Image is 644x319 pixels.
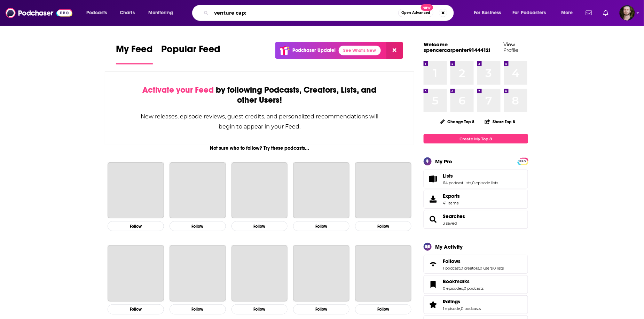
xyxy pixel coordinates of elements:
[443,306,460,311] a: 1 episode
[108,221,164,231] button: Follow
[424,170,528,188] span: Lists
[170,221,226,231] button: Follow
[424,41,491,53] a: Welcome spencercarpenter9144412!
[339,46,381,55] a: See What's New
[480,266,493,271] a: 0 users
[231,245,288,302] a: Business Wars
[583,7,595,19] a: Show notifications dropdown
[426,194,440,204] span: Exports
[424,190,528,209] a: Exports
[469,7,510,18] button: open menu
[292,47,336,53] p: Podchaser Update!
[513,8,546,18] span: For Podcasters
[472,180,498,185] a: 0 episode lists
[293,245,350,302] a: Freakonomics Radio
[108,245,164,302] a: Radiolab
[436,117,479,126] button: Change Top 8
[443,193,460,199] span: Exports
[461,306,481,311] a: 0 podcasts
[493,266,494,271] span: ,
[355,162,411,219] a: My Favorite Murder with Karen Kilgariff and Georgia Hardstark
[435,158,452,165] div: My Pro
[443,286,463,291] a: 0 episodes
[485,115,516,129] button: Share Top 8
[443,278,470,285] span: Bookmarks
[120,8,135,18] span: Charts
[620,5,635,21] span: Logged in as OutlierAudio
[211,7,398,18] input: Search podcasts, credits, & more...
[435,243,463,250] div: My Activity
[231,221,288,231] button: Follow
[424,275,528,294] span: Bookmarks
[426,280,440,289] a: Bookmarks
[398,9,433,17] button: Open AdvancedNew
[620,5,635,21] img: User Profile
[143,7,182,18] button: open menu
[556,7,582,18] button: open menu
[105,145,414,151] div: Not sure who to follow? Try these podcasts...
[426,215,440,224] a: Searches
[474,8,501,18] span: For Business
[443,173,453,179] span: Lists
[142,85,214,95] span: Activate your Feed
[519,159,527,164] span: PRO
[471,180,472,185] span: ,
[443,266,460,271] a: 1 podcast
[161,43,220,59] span: Popular Feed
[443,213,465,219] a: Searches
[479,266,480,271] span: ,
[426,259,440,269] a: Follows
[561,8,573,18] span: More
[464,286,484,291] a: 0 podcasts
[148,8,173,18] span: Monitoring
[460,306,461,311] span: ,
[504,41,519,53] a: View Profile
[108,162,164,219] a: The Joe Rogan Experience
[426,174,440,184] a: Lists
[460,266,461,271] span: ,
[443,298,460,305] span: Ratings
[115,7,139,18] a: Charts
[424,295,528,314] span: Ratings
[443,201,460,205] span: 41 items
[443,298,481,305] a: Ratings
[443,221,457,226] a: 3 saved
[170,245,226,302] a: Ologies with Alie Ward
[424,134,528,143] a: Create My Top 8
[6,6,72,20] img: Podchaser - Follow, Share and Rate Podcasts
[463,286,464,291] span: ,
[508,7,556,18] button: open menu
[461,266,479,271] a: 0 creators
[199,5,461,21] div: Search podcasts, credits, & more...
[231,162,288,219] a: Planet Money
[170,304,226,314] button: Follow
[426,300,440,310] a: Ratings
[170,162,226,219] a: This American Life
[161,43,220,64] a: Popular Feed
[443,258,504,264] a: Follows
[140,85,379,105] div: by following Podcasts, Creators, Lists, and other Users!
[443,278,484,285] a: Bookmarks
[355,245,411,302] a: TED Talks Daily
[424,255,528,274] span: Follows
[86,8,107,18] span: Podcasts
[443,180,471,185] a: 64 podcast lists
[108,304,164,314] button: Follow
[81,7,116,18] button: open menu
[519,158,527,164] a: PRO
[355,304,411,314] button: Follow
[293,162,350,219] a: The Daily
[401,11,430,15] span: Open Advanced
[116,43,153,59] span: My Feed
[443,173,498,179] a: Lists
[421,4,433,11] span: New
[355,221,411,231] button: Follow
[494,266,504,271] a: 0 lists
[600,7,611,19] a: Show notifications dropdown
[293,304,350,314] button: Follow
[443,258,461,264] span: Follows
[293,221,350,231] button: Follow
[424,210,528,229] span: Searches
